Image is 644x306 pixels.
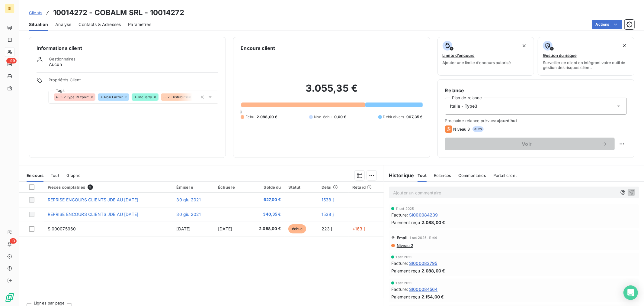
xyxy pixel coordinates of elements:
[218,185,243,190] div: Échue le
[453,127,470,132] span: Niveau 3
[250,185,281,190] div: Solde dû
[421,294,444,300] span: 2.154,00 €
[443,53,475,58] span: Limite d’encours
[314,114,332,120] span: Non-échu
[250,197,281,203] span: 627,00 €
[241,82,422,100] h2: 3.055,35 €
[48,226,76,231] span: SI000075960
[288,224,306,233] span: échue
[48,184,169,190] div: Pièces comptables
[245,114,254,120] span: Échu
[396,255,413,259] span: 1 set 2025
[543,53,577,58] span: Gestion du risque
[391,268,420,274] span: Paiement reçu
[437,37,534,76] button: Limite d’encoursAjouter une limite d’encours autorisé
[322,185,345,190] div: Délai
[445,87,627,94] h6: Relance
[391,260,408,266] span: Facture :
[49,77,218,86] span: Propriétés Client
[27,173,43,178] span: En cours
[538,37,634,76] button: Gestion du risqueSurveiller ce client en intégrant votre outil de gestion des risques client.
[450,103,478,109] span: Italie - Type3
[177,185,211,190] div: Émise le
[5,293,14,302] img: Logo LeanPay
[193,94,197,100] input: Ajouter une valeur
[391,286,408,292] span: Facture :
[592,20,622,29] button: Actions
[100,95,123,99] span: B- Non Factor
[88,184,93,190] span: 3
[409,286,438,292] span: SI000084564
[29,10,42,16] a: Clients
[352,226,365,231] span: +163 j
[10,238,17,244] span: 13
[391,212,408,218] span: Facture :
[163,95,191,99] span: E- 2. Distributeur
[322,197,334,202] span: 1538 j
[51,173,59,178] span: Tout
[421,268,445,274] span: 2.088,00 €
[288,185,314,190] div: Statut
[409,212,438,218] span: SI000084239
[29,21,48,28] span: Situation
[352,185,380,190] div: Retard
[418,173,427,178] span: Tout
[396,281,413,285] span: 1 set 2025
[434,173,451,178] span: Relances
[396,243,413,248] span: Niveau 3
[391,294,420,300] span: Paiement reçu
[177,197,201,202] span: 30 giu 2021
[543,60,629,70] span: Surveiller ce client en intégrant votre outil de gestion des risques client.
[445,138,615,150] button: Voir
[445,118,627,123] span: Prochaine relance prévue
[322,226,332,231] span: 223 j
[29,10,42,15] span: Clients
[494,118,517,123] span: aujourd’hui
[443,60,511,65] span: Ajouter une limite d’encours autorisé
[37,44,218,52] h6: Informations client
[458,173,486,178] span: Commentaires
[421,219,445,226] span: 2.088,00 €
[322,212,334,217] span: 1538 j
[48,197,139,202] span: REPRISE ENCOURS CLIENTS JDE AU [DATE]
[409,260,437,266] span: SI000083795
[6,58,17,63] span: +99
[241,44,275,52] h6: Encours client
[49,57,75,61] span: Gestionnaires
[56,95,89,99] span: A- 3.2 Type3/Export
[383,114,404,120] span: Débit divers
[66,173,81,178] span: Graphe
[53,7,184,18] h3: 10014272 - COBALM SRL - 10014272
[78,21,121,28] span: Contacts & Adresses
[48,212,139,217] span: REPRISE ENCOURS CLIENTS JDE AU [DATE]
[452,142,601,146] span: Voir
[406,114,422,120] span: 967,35 €
[257,114,277,120] span: 2.088,00 €
[5,4,14,13] div: GI
[128,21,151,28] span: Paramètres
[334,114,346,120] span: 0,00 €
[240,109,242,114] span: 0
[623,285,638,300] div: Open Intercom Messenger
[384,172,414,179] h6: Historique
[391,219,420,226] span: Paiement reçu
[133,95,152,99] span: D- Industry
[473,126,484,132] span: auto
[177,212,201,217] span: 30 giu 2021
[218,226,232,231] span: [DATE]
[49,61,62,67] span: Aucun
[177,226,191,231] span: [DATE]
[250,211,281,217] span: 340,35 €
[396,207,414,210] span: 11 set 2025
[410,236,437,239] span: 1 set 2025, 11:44
[493,173,517,178] span: Portail client
[250,226,281,232] span: 2.088,00 €
[397,235,408,240] span: Email
[55,21,71,28] span: Analyse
